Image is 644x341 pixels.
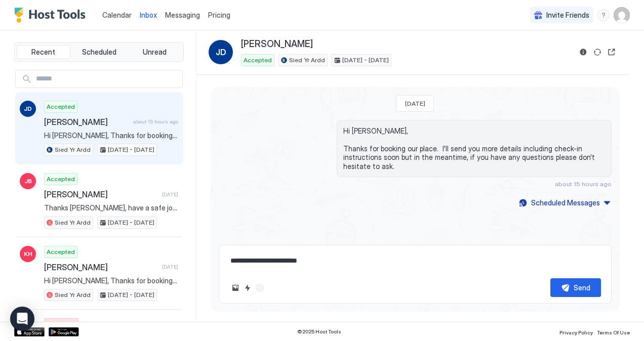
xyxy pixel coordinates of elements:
[108,290,154,300] span: [DATE] - [DATE]
[574,282,590,293] div: Send
[531,197,600,208] div: Scheduled Messages
[24,104,32,113] span: JD
[289,56,325,65] span: Sied Yr Ardd
[559,329,593,335] span: Privacy Policy
[297,328,341,335] span: © 2025 Host Tools
[24,177,32,186] span: JB
[614,7,630,23] div: User profile
[108,145,154,154] span: [DATE] - [DATE]
[72,45,126,59] button: Scheduled
[44,189,158,199] span: [PERSON_NAME]
[140,10,157,20] a: Inbox
[405,100,425,107] span: [DATE]
[208,11,230,20] span: Pricing
[44,262,158,272] span: [PERSON_NAME]
[47,247,75,257] span: Accepted
[17,45,70,59] button: Recent
[55,290,91,300] span: Sied Yr Ardd
[102,10,132,20] a: Calendar
[47,102,75,111] span: Accepted
[597,329,630,335] span: Terms Of Use
[343,126,605,171] span: Hi [PERSON_NAME], Thanks for booking our place. I'll send you more details including check-in ins...
[14,8,90,23] a: Host Tools Logo
[55,218,91,227] span: Sied Yr Ardd
[44,276,178,285] span: Hi [PERSON_NAME], Thanks for booking our place. I'll send you more details including check-in ins...
[550,278,601,297] button: Send
[591,46,603,58] button: Sync reservation
[229,282,241,294] button: Upload image
[162,191,178,198] span: [DATE]
[140,11,157,19] span: Inbox
[162,264,178,270] span: [DATE]
[44,131,178,140] span: Hi [PERSON_NAME], Thanks for booking our place. I'll send you more details including check-in ins...
[14,327,45,336] a: App Store
[44,117,129,127] span: [PERSON_NAME]
[14,42,184,62] div: tab-group
[577,46,589,58] button: Reservation information
[143,48,167,57] span: Unread
[342,56,389,65] span: [DATE] - [DATE]
[47,320,76,329] span: Cancelled
[606,46,618,58] button: Open reservation
[597,326,630,337] a: Terms Of Use
[82,48,116,57] span: Scheduled
[49,327,79,336] a: Google Play Store
[241,38,313,50] span: [PERSON_NAME]
[165,11,200,19] span: Messaging
[32,70,182,88] input: Input Field
[517,196,612,209] button: Scheduled Messages
[133,118,178,125] span: about 15 hours ago
[244,56,272,65] span: Accepted
[241,282,254,294] button: Quick reply
[546,11,589,20] span: Invite Friends
[10,307,34,331] div: Open Intercom Messenger
[216,46,226,58] span: JD
[559,326,593,337] a: Privacy Policy
[55,145,91,154] span: Sied Yr Ardd
[555,180,612,188] span: about 15 hours ago
[24,249,32,259] span: KH
[44,203,178,212] span: Thanks [PERSON_NAME], have a safe journey home. Take care.
[128,45,181,59] button: Unread
[165,10,200,20] a: Messaging
[108,218,154,227] span: [DATE] - [DATE]
[102,11,132,19] span: Calendar
[597,9,610,21] div: menu
[47,175,75,184] span: Accepted
[31,48,55,57] span: Recent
